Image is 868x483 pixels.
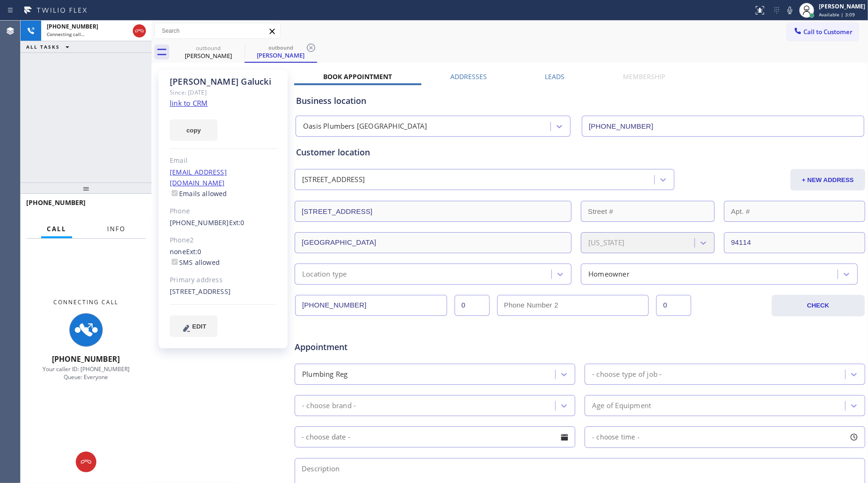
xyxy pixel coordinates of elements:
div: Phone2 [170,235,277,246]
input: Emails allowed [172,190,178,196]
div: [PERSON_NAME] [173,51,244,60]
span: Ext: 0 [186,247,202,256]
span: Call [47,225,66,233]
span: ALL TASKS [26,44,60,50]
div: Plumbing Reg [302,369,347,380]
div: [PERSON_NAME] [246,51,316,59]
div: - choose brand - [302,400,356,411]
span: Available | 3:09 [819,11,855,18]
input: SMS allowed [172,259,178,265]
input: Address [295,201,571,222]
span: Connecting call… [47,31,85,37]
button: + NEW ADDRESS [790,169,865,190]
button: EDIT [170,315,217,337]
input: Search [155,23,280,38]
span: Info [107,225,125,233]
input: Phone Number [295,295,447,316]
div: Jon Galucki [173,42,244,63]
button: ALL TASKS [21,41,79,52]
div: Homeowner [588,269,629,279]
div: [PERSON_NAME] [819,2,865,10]
div: Jon Galucki [246,42,316,62]
div: Location type [302,269,347,279]
label: Book Appointment [323,72,392,81]
input: Phone Number [582,116,864,137]
div: Customer location [296,146,864,159]
label: Leads [545,72,565,81]
input: ZIP [724,232,865,253]
div: Oasis Plumbers [GEOGRAPHIC_DATA] [303,121,427,132]
label: Membership [623,72,665,81]
button: copy [170,119,217,141]
button: Hang up [133,24,146,37]
label: Emails allowed [170,189,227,198]
div: Primary address [170,275,277,285]
input: Ext. [455,295,490,316]
input: - choose date - [295,426,575,447]
span: [PHONE_NUMBER] [47,22,98,30]
button: Mute [783,4,796,17]
div: Since: [DATE] [170,87,277,98]
div: [PERSON_NAME] Galucki [170,76,277,87]
div: - choose type of job - [592,369,662,380]
a: link to CRM [170,98,208,108]
button: Call to Customer [787,23,859,41]
div: outbound [246,44,316,51]
div: Business location [296,95,864,107]
button: Hang up [76,452,96,472]
span: Connecting Call [54,298,119,306]
button: Info [101,220,131,238]
input: Apt. # [724,201,865,222]
div: Age of Equipment [592,400,651,411]
input: Street # [581,201,715,222]
input: Phone Number 2 [497,295,649,316]
span: Your caller ID: [PHONE_NUMBER] Queue: Everyone [43,365,130,381]
button: CHECK [772,295,865,316]
a: [EMAIL_ADDRESS][DOMAIN_NAME] [170,168,227,187]
div: none [170,247,277,268]
div: Phone [170,206,277,217]
div: Email [170,155,277,166]
span: [PHONE_NUMBER] [26,198,86,207]
span: EDIT [192,323,206,330]
input: City [295,232,571,253]
label: Addresses [450,72,487,81]
a: [PHONE_NUMBER] [170,218,229,227]
input: Ext. 2 [656,295,691,316]
span: Call to Customer [803,28,853,36]
button: Call [41,220,72,238]
div: outbound [173,44,244,51]
span: - choose time - [592,432,640,441]
div: [STREET_ADDRESS] [170,286,277,297]
span: Ext: 0 [229,218,245,227]
div: [STREET_ADDRESS] [302,175,365,185]
span: [PHONE_NUMBER] [52,354,120,364]
label: SMS allowed [170,258,220,267]
span: Appointment [295,341,484,353]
